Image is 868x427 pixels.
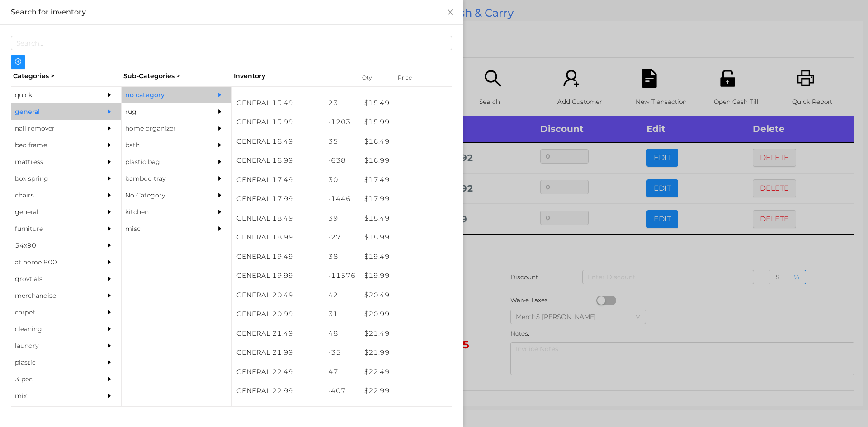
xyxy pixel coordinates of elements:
div: 3 pec [11,371,94,388]
div: $ 18.99 [360,228,452,247]
div: rug [122,103,204,120]
input: Search... [11,36,452,50]
i: icon: caret-right [217,142,223,148]
div: 35 [324,132,360,151]
i: icon: caret-right [106,292,113,299]
div: 30 [324,170,360,190]
div: No Category [122,187,204,204]
i: icon: caret-right [106,376,113,382]
div: GENERAL 18.99 [232,228,324,247]
div: 38 [324,247,360,267]
i: icon: caret-right [217,108,223,115]
div: Search for inventory [11,7,452,17]
i: icon: caret-right [106,359,113,366]
div: GENERAL 15.49 [232,94,324,113]
div: -1446 [324,189,360,209]
i: icon: caret-right [217,92,223,98]
div: $ 17.99 [360,189,452,209]
div: GENERAL 19.99 [232,266,324,286]
div: -27 [324,228,360,247]
i: icon: caret-right [217,175,223,182]
div: $ 20.49 [360,286,452,305]
div: GENERAL 16.49 [232,132,324,151]
i: icon: caret-right [217,159,223,165]
i: icon: caret-right [106,108,113,115]
div: GENERAL 17.99 [232,189,324,209]
div: $ 22.99 [360,381,452,401]
i: icon: close [447,9,454,16]
button: icon: plus-circle [11,55,25,69]
div: -35 [324,343,360,362]
div: laundry [11,338,94,354]
div: home organizer [122,120,204,137]
i: icon: caret-right [106,125,113,131]
i: icon: caret-right [217,125,223,131]
div: quick [11,87,94,103]
div: at home 800 [11,254,94,271]
div: carpet [11,304,94,321]
div: 23 [324,94,360,113]
div: -1203 [324,113,360,132]
i: icon: caret-right [106,142,113,148]
div: mattress [11,154,94,170]
div: mix [11,388,94,404]
i: icon: caret-right [106,242,113,249]
div: $ 15.99 [360,113,452,132]
div: cleaning [11,321,94,338]
div: chairs [11,187,94,204]
div: Qty [360,71,387,84]
div: GENERAL 23.49 [232,401,324,420]
div: GENERAL 21.99 [232,343,324,362]
div: $ 21.49 [360,324,452,343]
div: GENERAL 22.49 [232,362,324,382]
div: nail remover [11,120,94,137]
div: $ 16.99 [360,151,452,170]
div: 47 [324,362,360,382]
i: icon: caret-right [106,209,113,215]
div: GENERAL 22.99 [232,381,324,401]
div: $ 22.49 [360,362,452,382]
div: misc [122,221,204,237]
div: general [11,103,94,120]
div: Price [396,71,432,84]
i: icon: caret-right [217,192,223,198]
i: icon: caret-right [106,175,113,182]
div: $ 19.49 [360,247,452,267]
div: $ 17.49 [360,170,452,190]
i: icon: caret-right [106,393,113,399]
div: $ 23.49 [360,401,452,420]
div: $ 19.99 [360,266,452,286]
div: $ 21.99 [360,343,452,362]
div: GENERAL 21.49 [232,324,324,343]
div: $ 18.49 [360,209,452,228]
div: $ 20.99 [360,305,452,324]
div: Inventory [234,71,351,81]
div: GENERAL 16.99 [232,151,324,170]
div: bamboo tray [122,170,204,187]
div: furniture [11,221,94,237]
div: merchandise [11,287,94,304]
div: Sub-Categories > [121,69,231,83]
div: $ 16.49 [360,132,452,151]
div: GENERAL 19.49 [232,247,324,267]
div: kitchen [122,204,204,221]
i: icon: caret-right [106,326,113,332]
i: icon: caret-right [106,159,113,165]
div: -638 [324,151,360,170]
i: icon: caret-right [106,192,113,198]
div: bath [122,137,204,154]
div: GENERAL 17.49 [232,170,324,190]
i: icon: caret-right [106,276,113,282]
i: icon: caret-right [217,225,223,232]
div: plastic bag [122,154,204,170]
div: 51 [324,401,360,420]
div: Categories > [11,69,121,83]
div: no category [122,87,204,103]
div: appliances [11,404,94,421]
i: icon: caret-right [106,309,113,315]
div: box spring [11,170,94,187]
div: grovtials [11,271,94,287]
div: $ 15.49 [360,94,452,113]
i: icon: caret-right [106,92,113,98]
i: icon: caret-right [106,343,113,349]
